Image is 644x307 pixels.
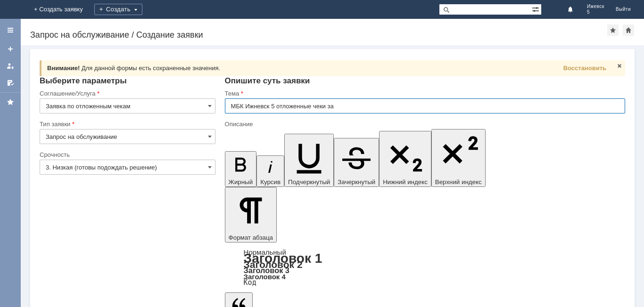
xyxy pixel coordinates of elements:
[244,251,322,266] a: Заголовок 1
[607,24,619,36] div: Добавить в избранное
[383,178,428,186] span: Нижний индекс
[244,266,289,275] a: Заголовок 3
[431,129,486,187] button: Верхний индекс
[3,75,18,90] a: Мои согласования
[225,151,257,187] button: Жирный
[40,76,127,85] span: Выберите параметры
[616,62,623,70] span: Закрыть
[244,248,286,256] a: Нормальный
[40,90,214,97] div: Соглашение/Услуга
[334,138,379,187] button: Зачеркнутый
[563,65,606,72] span: Восстановить
[225,76,310,85] span: Опишите суть заявки
[256,155,284,187] button: Курсив
[82,65,220,72] span: Для данной формы есть сохраненные значения.
[288,178,330,186] span: Подчеркнутый
[3,41,18,57] a: Создать заявку
[229,234,273,241] span: Формат абзаца
[94,4,142,15] div: Создать
[244,259,303,270] a: Заголовок 2
[244,273,286,281] a: Заголовок 4
[47,65,80,72] span: Внимание!
[229,178,253,186] span: Жирный
[30,30,607,40] div: Запрос на обслуживание / Создание заявки
[284,134,334,187] button: Подчеркнутый
[623,24,634,36] div: Сделать домашней страницей
[40,152,214,158] div: Срочность
[244,278,256,287] a: Код
[379,131,431,187] button: Нижний индекс
[532,4,541,13] span: Расширенный поиск
[3,58,18,73] a: Мои заявки
[225,249,625,286] div: Формат абзаца
[587,9,604,15] span: 5
[40,121,214,127] div: Тип заявки
[225,121,623,127] div: Описание
[225,90,623,97] div: Тема
[435,178,482,186] span: Верхний индекс
[587,4,604,9] span: Ижевск
[260,178,281,186] span: Курсив
[338,178,375,186] span: Зачеркнутый
[225,187,277,242] button: Формат абзаца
